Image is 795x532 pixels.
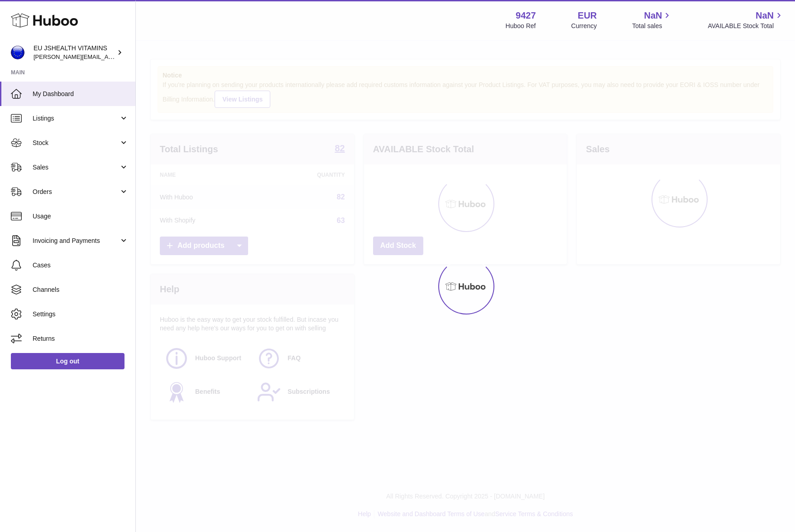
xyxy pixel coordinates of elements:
[632,10,672,30] a: NaN Total sales
[708,10,784,30] a: NaN AVAILABLE Stock Total
[33,188,119,196] span: Orders
[33,310,129,319] span: Settings
[33,237,119,245] span: Invoicing and Payments
[33,334,129,343] span: Returns
[33,90,129,98] span: My Dashboard
[11,46,24,59] img: laura@jessicasepel.com
[578,10,597,22] strong: EUR
[708,22,784,30] span: AVAILABLE Stock Total
[644,10,662,22] span: NaN
[506,22,536,30] div: Huboo Ref
[516,10,536,22] strong: 9427
[33,163,119,172] span: Sales
[33,212,129,221] span: Usage
[33,261,129,270] span: Cases
[571,22,597,30] div: Currency
[11,353,125,369] a: Log out
[34,53,182,60] span: [PERSON_NAME][EMAIL_ADDRESS][DOMAIN_NAME]
[34,44,115,61] div: EU JSHEALTH VITAMINS
[33,139,119,147] span: Stock
[632,22,672,30] span: Total sales
[33,114,119,123] span: Listings
[756,10,774,22] span: NaN
[33,285,129,294] span: Channels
